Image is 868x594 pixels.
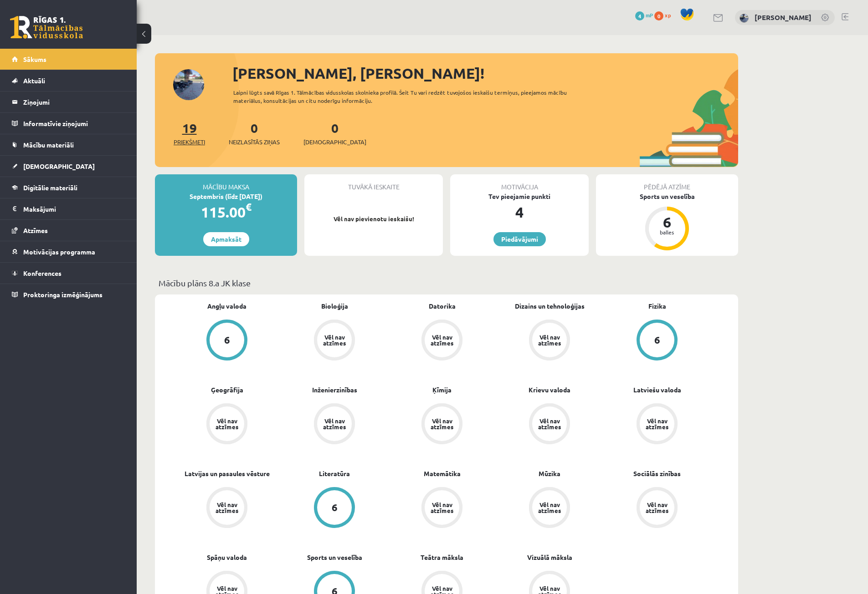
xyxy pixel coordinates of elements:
[388,403,496,446] a: Vēl nav atzīmes
[319,469,350,478] a: Literatūra
[755,13,812,22] a: [PERSON_NAME]
[635,11,653,19] a: 4 mP
[312,385,357,395] a: Inženierzinības
[321,301,348,311] a: Bioloģija
[450,174,589,192] div: Motivācija
[432,385,452,395] a: Ķīmija
[23,113,125,134] legend: Informatīvie ziņojumi
[515,301,585,311] a: Dizains un tehnoloģijas
[596,192,738,201] div: Sports un veselība
[654,11,675,19] a: 0 xp
[185,469,270,478] a: Latvijas un pasaules vēsture
[740,14,749,23] img: Endijs Laizāns
[644,502,670,513] div: Vēl nav atzīmes
[211,385,243,395] a: Ģeogrāfija
[23,269,62,277] span: Konferences
[307,553,362,562] a: Sports un veselība
[322,418,347,430] div: Vēl nav atzīmes
[429,334,455,346] div: Vēl nav atzīmes
[388,487,496,530] a: Vēl nav atzīmes
[596,192,738,252] a: Sports un veselība 6 balles
[303,137,366,147] span: [DEMOGRAPHIC_DATA]
[496,320,603,362] a: Vēl nav atzīmes
[429,418,455,430] div: Vēl nav atzīmes
[23,226,48,234] span: Atzīmes
[635,11,644,20] span: 4
[12,284,125,305] a: Proktoringa izmēģinājums
[12,91,125,112] a: Ziņojumi
[23,162,95,170] span: [DEMOGRAPHIC_DATA]
[12,263,125,284] a: Konferences
[246,200,252,213] span: €
[214,418,240,430] div: Vēl nav atzīmes
[644,418,670,430] div: Vēl nav atzīmes
[596,174,738,192] div: Pēdējā atzīme
[229,120,280,147] a: 0Neizlasītās ziņas
[12,220,125,241] a: Atzīmes
[155,201,297,223] div: 115.00
[232,62,738,84] div: [PERSON_NAME], [PERSON_NAME]!
[159,277,734,289] p: Mācību plāns 8.a JK klase
[23,141,74,149] span: Mācību materiāli
[303,120,366,147] a: 0[DEMOGRAPHIC_DATA]
[537,418,562,430] div: Vēl nav atzīmes
[332,503,338,513] div: 6
[421,553,463,562] a: Teātra māksla
[155,174,297,192] div: Mācību maksa
[23,91,125,112] legend: Ziņojumi
[23,248,95,256] span: Motivācijas programma
[12,241,125,262] a: Motivācijas programma
[207,301,247,311] a: Angļu valoda
[429,301,456,311] a: Datorika
[646,11,653,19] span: mP
[537,334,562,346] div: Vēl nav atzīmes
[648,301,666,311] a: Fizika
[653,215,681,229] div: 6
[322,334,347,346] div: Vēl nav atzīmes
[603,403,711,446] a: Vēl nav atzīmes
[173,403,281,446] a: Vēl nav atzīmes
[23,76,45,85] span: Aktuāli
[23,183,77,192] span: Digitālie materiāli
[23,55,46,63] span: Sākums
[173,487,281,530] a: Vēl nav atzīmes
[539,469,560,478] a: Mūzika
[537,502,562,513] div: Vēl nav atzīmes
[654,11,663,20] span: 0
[203,232,249,246] a: Apmaksāt
[12,113,125,134] a: Informatīvie ziņojumi
[654,335,660,345] div: 6
[496,487,603,530] a: Vēl nav atzīmes
[603,487,711,530] a: Vēl nav atzīmes
[10,16,83,39] a: Rīgas 1. Tālmācības vidusskola
[174,137,205,147] span: Priekšmeti
[23,290,103,299] span: Proktoringa izmēģinājums
[424,469,461,478] a: Matemātika
[603,320,711,362] a: 6
[429,502,455,513] div: Vēl nav atzīmes
[653,229,681,235] div: balles
[12,70,125,91] a: Aktuāli
[450,192,589,201] div: Tev pieejamie punkti
[529,385,570,395] a: Krievu valoda
[155,192,297,201] div: Septembris (līdz [DATE])
[281,403,388,446] a: Vēl nav atzīmes
[12,134,125,155] a: Mācību materiāli
[12,177,125,198] a: Digitālie materiāli
[174,120,205,147] a: 19Priekšmeti
[12,198,125,219] a: Maksājumi
[281,320,388,362] a: Vēl nav atzīmes
[12,49,125,70] a: Sākums
[527,553,572,562] a: Vizuālā māksla
[304,174,443,192] div: Tuvākā ieskaite
[207,553,247,562] a: Spāņu valoda
[229,137,280,147] span: Neizlasītās ziņas
[309,214,438,223] p: Vēl nav pievienotu ieskaišu!
[493,232,546,246] a: Piedāvājumi
[12,156,125,177] a: [DEMOGRAPHIC_DATA]
[496,403,603,446] a: Vēl nav atzīmes
[633,469,681,478] a: Sociālās zinības
[281,487,388,530] a: 6
[633,385,681,395] a: Latviešu valoda
[665,11,671,19] span: xp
